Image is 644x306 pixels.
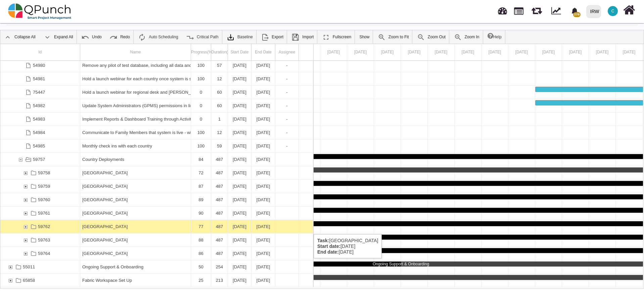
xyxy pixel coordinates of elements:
[33,126,45,139] div: 54984
[211,113,228,126] div: 1
[0,72,313,86] div: Task: Hold a launch webinar for each country once system is set up and ready for ongoing use Star...
[484,30,505,44] a: Help
[590,6,599,17] div: IRW
[374,30,412,44] a: Zoom to Fit
[80,233,191,247] div: Philippines
[228,207,251,220] div: 01-09-2024
[569,5,581,17] div: Notification
[0,86,80,99] div: 75447
[0,193,313,207] div: Task: Indonesia Start date: 01-09-2024 End date: 31-12-2025
[0,59,80,72] div: 54980
[230,180,249,193] div: [DATE]
[583,0,604,23] a: IRW
[191,207,211,220] div: 90
[211,166,228,179] div: 487
[251,247,275,260] div: 31-12-2025
[38,193,50,206] div: 59760
[508,44,535,60] div: 31 Aug 2025
[455,44,481,60] div: 29 Aug 2025
[213,207,226,220] div: 487
[183,30,222,44] a: Critical Path
[319,30,355,44] a: Fullscreen
[254,99,273,112] div: [DATE]
[0,233,80,247] div: 59763
[211,193,228,206] div: 487
[211,72,228,85] div: 12
[33,72,45,85] div: 54981
[0,44,80,60] div: Id
[80,166,191,179] div: Afghanistan
[80,99,191,112] div: Update System Administrators (GPMS) permissions in line with role matrices - once ready to go live
[251,59,275,72] div: 06-01-2025
[498,4,507,14] span: Dashboard
[80,126,191,139] div: Communicate to Family Members that system is live - with all the caveats as needed etc
[80,247,191,260] div: Sri Lanka
[211,44,228,60] div: Duration(d)
[251,260,275,273] div: 31-12-2025
[254,180,273,193] div: [DATE]
[254,72,273,85] div: [DATE]
[80,260,191,273] div: Ongoing Support & Onboarding
[0,153,313,166] div: Task: Country Deployments Start date: 01-09-2024 End date: 31-12-2025
[428,44,455,60] div: 28 Aug 2025
[571,8,578,15] svg: bell fill
[191,113,211,126] div: 0
[33,113,45,126] div: 54983
[211,274,228,287] div: 213
[589,44,616,60] div: 03 Sep 2025
[0,247,80,260] div: 59764
[0,260,313,274] div: Task: Ongoing Support & Onboarding Start date: 22-04-2025 End date: 31-12-2025
[0,126,313,139] div: Task: Communicate to Family Members that system is live - with all the caveats as needed etc Star...
[254,247,273,260] div: [DATE]
[213,86,226,99] div: 60
[80,44,191,60] div: Name
[228,233,251,247] div: 01-09-2024
[193,113,209,126] div: 0
[81,33,89,41] img: ic_undo_24.4502e76.png
[230,220,249,233] div: [DATE]
[211,207,228,220] div: 487
[213,233,226,247] div: 487
[317,249,339,255] b: End date:
[275,139,299,152] div: -
[0,139,313,153] div: Task: Monthly check ins with each country Start date: 01-12-2024 End date: 28-01-2025
[347,44,374,60] div: 25 Aug 2025
[23,260,35,273] div: 55011
[193,247,209,260] div: 86
[82,99,189,112] div: Update System Administrators (GPMS) permissions in line with role matrices - once ready to go live
[193,153,209,166] div: 84
[191,139,211,152] div: 100
[38,220,50,233] div: 59762
[213,180,226,193] div: 487
[0,274,313,287] div: Task: Fabric Workspace Set Up Start date: 01-04-2025 End date: 30-10-2025
[228,166,251,179] div: 01-09-2024
[211,99,228,112] div: 60
[277,126,296,139] div: -
[213,166,226,179] div: 487
[0,99,80,112] div: 54982
[191,72,211,85] div: 100
[213,260,226,273] div: 254
[211,86,228,99] div: 60
[191,274,211,287] div: 25
[80,274,191,287] div: Fabric Workspace Set Up
[80,193,191,206] div: Indonesia
[211,139,228,152] div: 59
[80,220,191,233] div: Pakistan
[213,72,226,85] div: 12
[454,33,462,41] img: ic_zoom_in.48fceee.png
[109,33,118,41] img: ic_redo_24.f94b082.png
[0,233,313,247] div: Task: Philippines Start date: 01-09-2024 End date: 31-12-2025
[80,153,191,166] div: Country Deployments
[213,153,226,166] div: 487
[82,59,189,72] div: Remove any pilot of test database, including all data and users etc
[481,44,508,60] div: 30 Aug 2025
[230,72,249,85] div: [DATE]
[191,166,211,179] div: 72
[275,86,299,99] div: -
[0,260,80,273] div: 55011
[230,166,249,179] div: [DATE]
[213,126,226,139] div: 12
[193,274,209,287] div: 25
[0,86,313,99] div: Task: Hold a launch webinar for regional desk and HoR colleagues Start date: 01-09-2025 End date:...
